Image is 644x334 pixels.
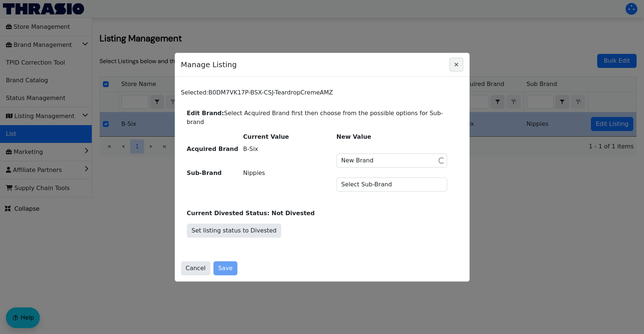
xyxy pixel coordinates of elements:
button: Set listing status to Divested [187,224,282,238]
p: Select Acquired Brand first then choose from the possible options for Sub-brand [187,109,457,127]
b: New Value [337,133,372,140]
b: Acquired Brand [187,145,239,152]
span: Cancel [186,264,206,273]
button: Cancel [181,261,210,275]
button: Close [449,58,463,72]
b: Current Divested Status: Not Divested [187,210,315,217]
b: Edit Brand: [187,110,224,117]
b: Sub-Brand [187,169,222,176]
span: Manage Listing [181,55,449,74]
span: Set listing status to Divested [192,226,277,235]
p: Selected: B0DM7VK17P - BSX-CSJ-TeardropCremeAMZ [181,88,463,97]
span: B-Six [243,145,258,152]
span: Nippies [243,169,265,176]
b: Current Value [243,133,289,140]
